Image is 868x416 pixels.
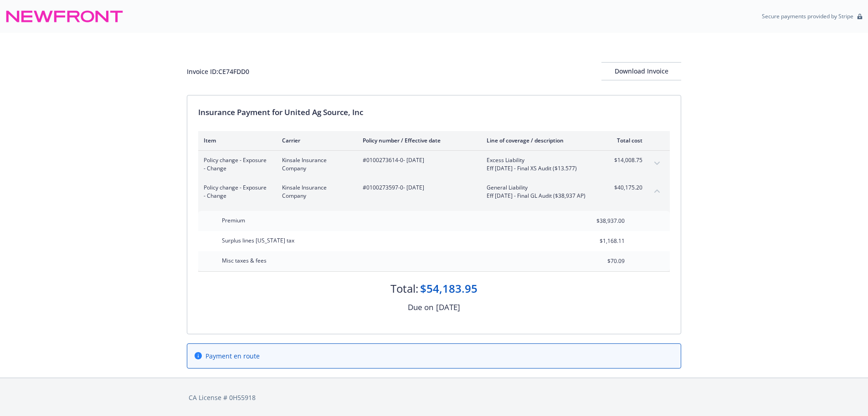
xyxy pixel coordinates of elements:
[282,184,348,200] span: Kinsale Insurance Company
[650,184,664,198] button: collapse content
[436,301,460,313] div: [DATE]
[571,214,630,228] input: 0.00
[205,351,260,361] span: Payment en route
[608,156,642,164] span: $14,008.75
[282,137,348,144] div: Carrier
[601,62,681,80] button: Download Invoice
[571,254,630,268] input: 0.00
[282,156,348,173] span: Kinsale Insurance Company
[487,156,594,173] span: Excess LiabilityEff [DATE] - Final XS Audit ($13.577)
[363,137,472,144] div: Policy number / Effective date
[363,156,472,164] span: #0100273614-0 - [DATE]
[487,164,594,173] span: Eff [DATE] - Final XS Audit ($13.577)
[487,192,594,200] span: Eff [DATE] - Final GL Audit ($38,937 AP)
[204,137,267,144] div: Item
[187,67,249,76] div: Invoice ID: CE74FDD0
[222,237,294,244] span: Surplus lines [US_STATE] tax
[390,281,418,296] div: Total:
[204,156,267,173] span: Policy change - Exposure - Change
[762,12,853,20] p: Secure payments provided by Stripe
[189,393,679,402] div: CA License # 0H55918
[487,137,594,144] div: Line of coverage / description
[650,156,664,171] button: expand content
[420,281,478,296] div: $54,183.95
[487,184,594,200] span: General LiabilityEff [DATE] - Final GL Audit ($38,937 AP)
[608,184,642,192] span: $40,175.20
[487,184,594,192] span: General Liability
[608,137,642,144] div: Total cost
[487,156,594,164] span: Excess Liability
[204,184,267,200] span: Policy change - Exposure - Change
[222,216,245,224] span: Premium
[198,151,670,178] div: Policy change - Exposure - ChangeKinsale Insurance Company#0100273614-0- [DATE]Excess LiabilityEf...
[571,234,630,248] input: 0.00
[408,301,433,313] div: Due on
[198,178,670,205] div: Policy change - Exposure - ChangeKinsale Insurance Company#0100273597-0- [DATE]General LiabilityE...
[222,257,267,264] span: Misc taxes & fees
[198,106,670,118] div: Insurance Payment for United Ag Source, Inc
[363,184,472,192] span: #0100273597-0 - [DATE]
